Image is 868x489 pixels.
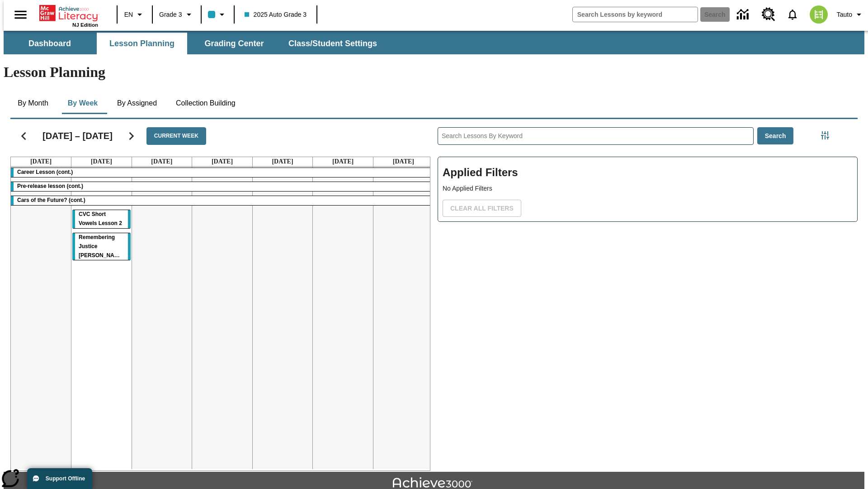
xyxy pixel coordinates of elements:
button: By Week [60,92,105,114]
span: Class/Student Settings [288,38,377,49]
div: Calendar [3,115,430,471]
img: avatar image [810,5,828,24]
a: September 23, 2025 [89,157,114,166]
h1: Lesson Planning [4,64,864,81]
button: By Month [10,92,56,114]
div: SubNavbar [4,31,864,54]
div: Search [430,115,858,471]
div: Home [39,3,98,28]
a: Home [39,4,98,22]
div: CVC Short Vowels Lesson 2 [72,210,131,228]
span: Support Offline [46,475,85,482]
a: Notifications [781,3,804,26]
div: Applied Filters [438,157,858,222]
span: Lesson Planning [109,38,175,49]
a: September 22, 2025 [28,157,53,166]
span: NJ Edition [72,22,98,28]
div: SubNavbar [4,33,385,54]
h2: [DATE] – [DATE] [42,130,113,141]
button: Open side menu [7,1,34,28]
span: Career Lesson (cont.) [17,169,73,175]
button: Collection Building [169,92,243,114]
input: Search Lessons By Keyword [438,128,753,144]
a: Resource Center, Will open in new tab [756,2,781,27]
span: EN [124,10,133,19]
span: Tauto [837,10,852,19]
button: Lesson Planning [97,33,187,54]
span: Grading Center [204,38,264,49]
button: Dashboard [5,33,95,54]
button: Support Offline [27,468,92,489]
button: Grade: Grade 3, Select a grade [156,6,198,23]
button: Select a new avatar [804,3,833,26]
span: Grade 3 [159,10,182,19]
div: Career Lesson (cont.) [11,168,434,177]
div: Pre-release lesson (cont.) [11,182,434,191]
button: Language: EN, Select a language [120,6,149,23]
a: September 27, 2025 [330,157,355,166]
button: Next [120,125,143,148]
button: Class/Student Settings [281,33,384,54]
p: No Applied Filters [443,184,853,193]
div: Remembering Justice O'Connor [72,233,131,260]
button: Grading Center [189,33,279,54]
a: September 25, 2025 [210,157,235,166]
span: CVC Short Vowels Lesson 2 [79,211,122,226]
a: September 24, 2025 [149,157,174,166]
button: Profile/Settings [833,6,868,23]
button: Previous [12,125,35,148]
button: By Assigned [110,92,164,114]
span: Pre-release lesson (cont.) [17,183,83,189]
span: Remembering Justice O'Connor [79,234,124,259]
input: search field [573,7,698,22]
button: Current Week [146,127,206,145]
button: Filters Side menu [816,126,834,144]
div: Cars of the Future? (cont.) [11,196,434,205]
span: Cars of the Future? (cont.) [17,197,85,203]
span: 2025 Auto Grade 3 [245,10,307,19]
button: Class color is light blue. Change class color [204,6,231,23]
a: September 28, 2025 [391,157,416,166]
h2: Applied Filters [443,162,853,184]
span: Dashboard [28,38,71,49]
button: Search [757,127,794,145]
a: Data Center [731,2,756,27]
a: September 26, 2025 [270,157,295,166]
